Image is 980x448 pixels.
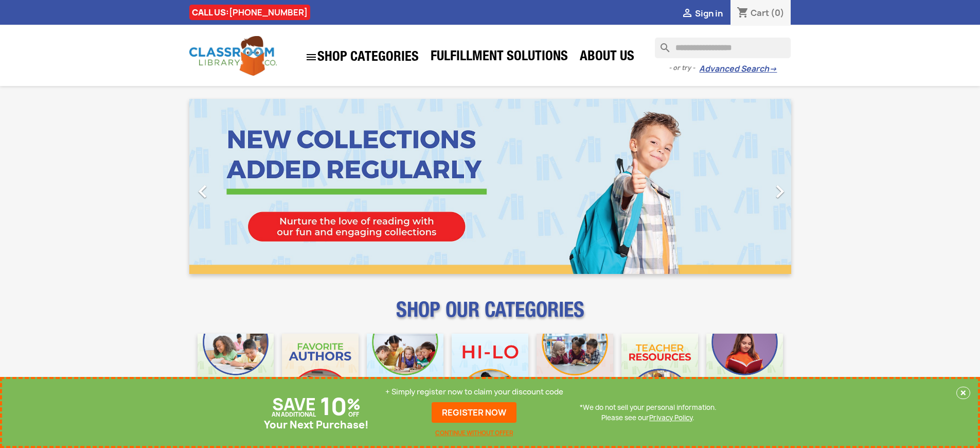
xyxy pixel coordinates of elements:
a: [PHONE_NUMBER] [229,7,308,18]
i: search [655,38,667,50]
span: - or try - [669,63,699,73]
i: shopping_cart [737,7,749,20]
ul: Carousel container [189,99,791,274]
i:  [190,179,216,204]
a: Next [701,99,791,274]
img: Classroom Library Company [189,36,277,76]
img: CLC_Fiction_Nonfiction_Mobile.jpg [537,334,613,410]
span: → [769,64,777,74]
img: CLC_HiLo_Mobile.jpg [452,334,528,410]
input: Search [655,38,791,58]
div: CALL US: [189,5,310,20]
img: CLC_Dyslexia_Mobile.jpg [706,334,783,410]
a:  Sign in [681,8,723,19]
i:  [305,51,317,63]
img: CLC_Favorite_Authors_Mobile.jpg [282,334,359,410]
img: CLC_Phonics_And_Decodables_Mobile.jpg [367,334,443,410]
span: (0) [771,7,785,19]
img: CLC_Bulk_Mobile.jpg [198,334,274,410]
span: Sign in [695,8,723,19]
a: About Us [575,47,639,68]
span: Cart [751,7,769,19]
p: SHOP OUR CATEGORIES [189,307,791,325]
a: Fulfillment Solutions [425,47,573,68]
a: SHOP CATEGORIES [300,46,424,68]
a: Advanced Search→ [699,64,777,74]
i:  [681,8,693,20]
a: Previous [189,99,280,274]
i:  [767,179,793,204]
img: CLC_Teacher_Resources_Mobile.jpg [621,334,698,410]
